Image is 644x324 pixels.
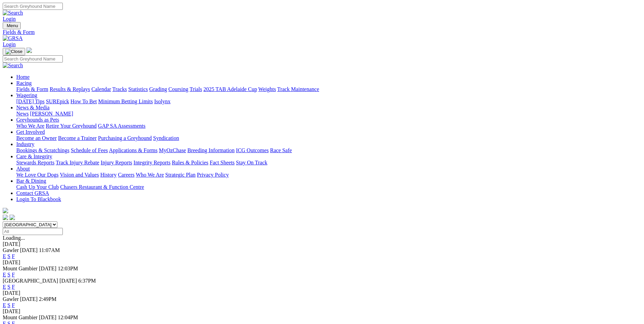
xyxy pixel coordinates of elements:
a: Calendar [91,86,111,92]
span: [DATE] [39,314,57,320]
div: About [16,172,641,178]
a: About [16,166,30,172]
span: Mount Gambier [3,314,38,320]
a: 2025 TAB Adelaide Cup [203,86,257,92]
a: F [12,284,15,290]
span: [DATE] [20,296,38,302]
a: News [16,111,29,116]
span: [DATE] [59,278,77,284]
a: ICG Outcomes [236,147,269,153]
a: Get Involved [16,129,45,135]
a: Vision and Values [60,172,99,178]
div: Greyhounds as Pets [16,123,641,129]
a: Coursing [168,86,188,92]
div: News & Media [16,111,641,117]
a: Applications & Forms [109,147,158,153]
div: [DATE] [3,290,641,296]
span: Gawler [3,247,19,253]
a: Become an Owner [16,135,57,141]
span: [DATE] [39,266,57,271]
span: [GEOGRAPHIC_DATA] [3,278,58,284]
a: S [7,253,11,259]
a: SUREpick [46,98,69,104]
a: Purchasing a Greyhound [98,135,152,141]
a: E [3,253,6,259]
a: Minimum Betting Limits [98,98,153,104]
a: Strategic Plan [165,172,196,178]
span: 11:07AM [39,247,60,253]
a: Careers [118,172,134,178]
a: Home [16,74,30,80]
input: Search [3,55,63,62]
a: Privacy Policy [197,172,229,178]
div: Bar & Dining [16,184,641,190]
div: Industry [16,147,641,154]
a: Track Maintenance [277,86,319,92]
img: logo-grsa-white.png [26,48,32,53]
img: GRSA [3,35,23,41]
input: Search [3,3,63,10]
a: Racing [16,80,32,86]
span: Menu [7,23,18,28]
span: Loading... [3,235,25,241]
a: We Love Our Dogs [16,172,58,178]
a: Stewards Reports [16,160,54,165]
button: Toggle navigation [3,48,25,55]
a: Fact Sheets [210,160,235,165]
a: Chasers Restaurant & Function Centre [60,184,144,190]
a: Retire Your Greyhound [46,123,97,129]
a: Isolynx [154,98,170,104]
a: Rules & Policies [172,160,208,165]
a: Weights [258,86,276,92]
a: Statistics [128,86,148,92]
a: Syndication [153,135,179,141]
a: Tracks [112,86,127,92]
a: MyOzChase [159,147,186,153]
a: Grading [149,86,167,92]
a: Greyhounds as Pets [16,117,59,123]
div: Get Involved [16,135,641,141]
img: twitter.svg [10,215,15,220]
a: E [3,272,6,277]
img: Close [5,49,22,54]
button: Toggle navigation [3,22,21,29]
a: Industry [16,141,34,147]
a: Trials [189,86,202,92]
a: Cash Up Your Club [16,184,59,190]
a: Contact GRSA [16,190,49,196]
a: Fields & Form [3,29,641,35]
a: [DATE] Tips [16,98,44,104]
a: Schedule of Fees [71,147,108,153]
span: Mount Gambier [3,266,38,271]
span: 6:37PM [78,278,96,284]
a: S [7,284,11,290]
a: Who We Are [136,172,164,178]
a: Breeding Information [187,147,235,153]
a: Who We Are [16,123,44,129]
img: logo-grsa-white.png [3,208,8,213]
span: Gawler [3,296,19,302]
a: [PERSON_NAME] [30,111,73,116]
div: Wagering [16,98,641,105]
a: E [3,302,6,308]
a: Integrity Reports [133,160,170,165]
a: Fields & Form [16,86,48,92]
a: S [7,302,11,308]
a: Bar & Dining [16,178,46,184]
a: Bookings & Scratchings [16,147,69,153]
img: Search [3,62,23,69]
a: Injury Reports [100,160,132,165]
a: F [12,272,15,277]
a: GAP SA Assessments [98,123,146,129]
span: [DATE] [20,247,38,253]
a: Stay On Track [236,160,267,165]
a: S [7,272,11,277]
img: facebook.svg [3,215,8,220]
a: How To Bet [71,98,97,104]
a: Race Safe [270,147,292,153]
a: Care & Integrity [16,154,52,159]
a: Results & Replays [50,86,90,92]
div: [DATE] [3,308,641,314]
span: 2:49PM [39,296,57,302]
div: [DATE] [3,241,641,247]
